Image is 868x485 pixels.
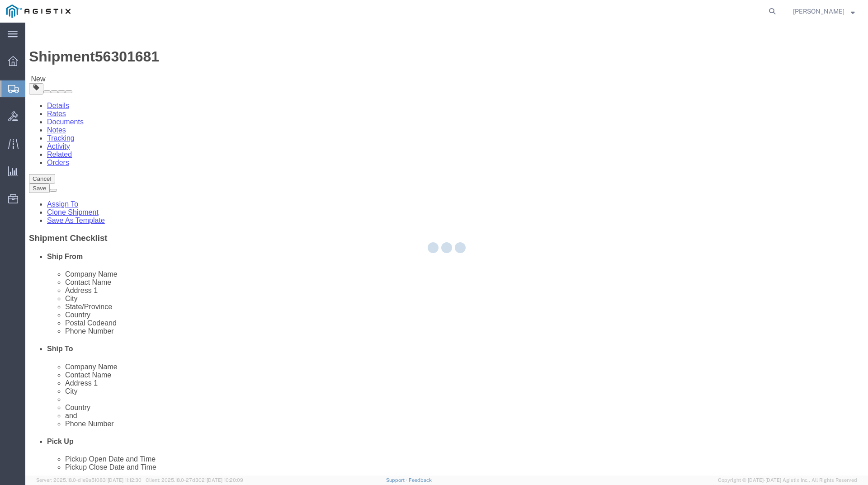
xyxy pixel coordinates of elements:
span: Copyright © [DATE]-[DATE] Agistix Inc., All Rights Reserved [718,476,857,484]
span: [DATE] 11:12:30 [108,477,142,483]
img: logo [6,5,71,18]
a: Feedback [409,477,432,483]
span: [DATE] 10:20:09 [207,477,243,483]
span: Client: 2025.18.0-27d3021 [146,477,243,483]
a: Support [386,477,409,483]
span: Stuart Packer [793,6,844,16]
span: Server: 2025.18.0-d1e9a510831 [36,477,142,483]
button: [PERSON_NAME] [793,6,855,17]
